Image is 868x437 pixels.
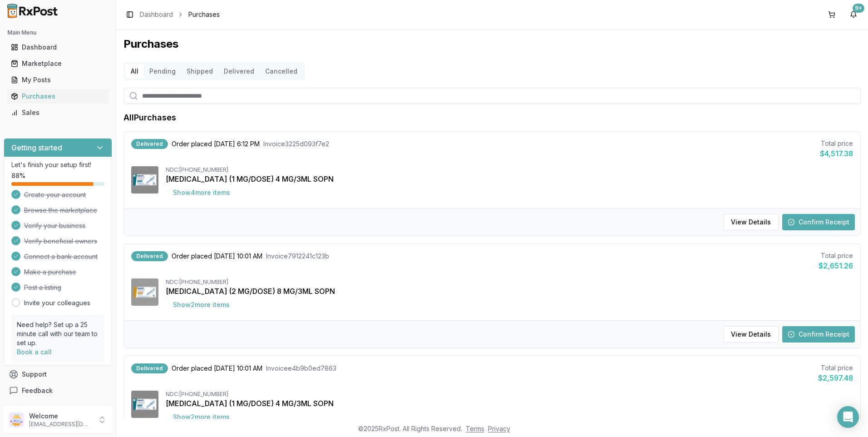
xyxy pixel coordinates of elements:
[723,214,779,230] button: View Details
[11,108,105,117] div: Sales
[166,184,237,201] button: Show4more items
[9,412,24,427] img: User avatar
[266,364,336,373] span: Invoice e4b9b0ed7863
[853,4,864,13] div: 9+
[7,72,108,88] a: My Posts
[166,391,853,398] div: NDC: [PHONE_NUMBER]
[188,10,220,19] span: Purchases
[24,206,97,215] span: Browse the marketplace
[488,425,510,432] a: Privacy
[723,326,779,343] button: View Details
[166,286,853,297] div: [MEDICAL_DATA] (2 MG/DOSE) 8 MG/3ML SOPN
[218,64,260,79] button: Delivered
[4,73,112,87] button: My Posts
[131,363,168,373] div: Delivered
[125,64,144,79] button: All
[11,171,25,180] span: 88 %
[466,425,484,432] a: Terms
[172,364,262,373] span: Order placed [DATE] 10:01 AM
[131,391,158,418] img: Ozempic (1 MG/DOSE) 4 MG/3ML SOPN
[11,92,105,101] div: Purchases
[263,139,329,149] span: Invoice 3225d093f7e2
[24,268,76,277] span: Make a purchase
[131,278,158,306] img: Ozempic (2 MG/DOSE) 8 MG/3ML SOPN
[7,39,108,55] a: Dashboard
[4,382,112,399] button: Feedback
[17,320,99,348] p: Need help? Set up a 25 minute call with our team to set up.
[24,190,86,199] span: Create your account
[4,366,112,382] button: Support
[131,166,158,194] img: Ozempic (1 MG/DOSE) 4 MG/3ML SOPN
[260,64,303,79] button: Cancelled
[166,297,237,313] button: Show2more items
[782,214,855,230] button: Confirm Receipt
[172,252,262,261] span: Order placed [DATE] 10:01 AM
[29,412,92,421] p: Welcome
[11,160,104,169] p: Let's finish your setup first!
[166,278,853,286] div: NDC: [PHONE_NUMBER]
[131,251,168,261] div: Delivered
[819,251,853,260] div: Total price
[140,10,173,19] a: Dashboard
[24,237,97,246] span: Verify beneficial owners
[24,252,98,261] span: Connect a bank account
[123,111,176,124] h1: All Purchases
[7,55,108,72] a: Marketplace
[24,221,85,230] span: Verify your business
[131,139,168,149] div: Delivered
[140,10,220,19] nav: breadcrumb
[820,148,853,159] div: $4,517.38
[11,142,62,153] h3: Getting started
[4,56,112,71] button: Marketplace
[11,75,105,84] div: My Posts
[818,372,853,383] div: $2,597.48
[166,398,853,409] div: [MEDICAL_DATA] (1 MG/DOSE) 4 MG/3ML SOPN
[7,104,108,121] a: Sales
[4,105,112,120] button: Sales
[172,139,260,149] span: Order placed [DATE] 6:12 PM
[4,89,112,104] button: Purchases
[820,139,853,148] div: Total price
[166,409,237,425] button: Show2more items
[4,40,112,55] button: Dashboard
[11,43,105,52] div: Dashboard
[144,64,181,79] button: Pending
[782,326,855,343] button: Confirm Receipt
[266,252,329,261] span: Invoice 7912241c123b
[818,363,853,372] div: Total price
[181,64,218,79] button: Shipped
[17,348,52,356] a: Book a call
[24,298,90,308] a: Invite your colleagues
[123,37,861,51] h1: Purchases
[819,260,853,271] div: $2,651.26
[837,406,859,428] div: Open Intercom Messenger
[7,29,108,36] h2: Main Menu
[11,59,105,68] div: Marketplace
[29,421,92,428] p: [EMAIL_ADDRESS][DOMAIN_NAME]
[24,283,61,292] span: Post a listing
[4,4,62,18] img: RxPost Logo
[22,386,53,395] span: Feedback
[846,7,861,22] button: 9+
[166,166,853,174] div: NDC: [PHONE_NUMBER]
[166,174,853,184] div: [MEDICAL_DATA] (1 MG/DOSE) 4 MG/3ML SOPN
[7,88,108,104] a: Purchases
